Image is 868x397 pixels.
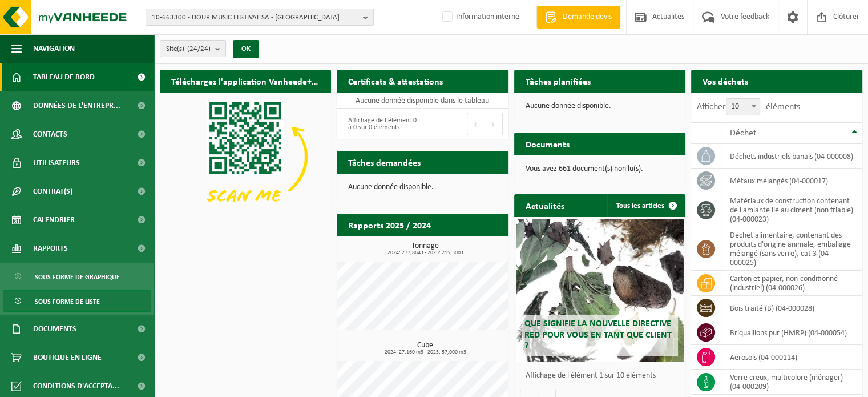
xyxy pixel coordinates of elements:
[721,144,862,169] td: déchets industriels banals (04-000008)
[233,40,259,58] button: OK
[33,315,76,343] span: Documents
[152,9,358,26] span: 10-663300 - DOUR MUSIC FESTIVAL SA - [GEOGRAPHIC_DATA]
[730,129,756,138] span: Déchet
[160,70,331,92] h2: Téléchargez l'application Vanheede+ maintenant!
[514,194,576,216] h2: Actualités
[721,227,862,271] td: déchet alimentaire, contenant des produits d'origine animale, emballage mélangé (sans verre), cat...
[342,250,508,256] span: 2024: 277,864 t - 2025: 215,300 t
[691,70,760,92] h2: Vos déchets
[348,183,496,191] p: Aucune donnée disponible.
[342,350,508,355] span: 2024: 27,160 m3 - 2025: 57,000 m3
[33,34,75,63] span: Navigation
[514,133,581,155] h2: Documents
[33,343,102,372] span: Boutique en ligne
[33,91,120,120] span: Données de l'entrepr...
[726,98,760,115] span: 10
[721,193,862,227] td: matériaux de construction contenant de l'amiante lié au ciment (non friable) (04-000023)
[409,236,507,259] a: Consulter les rapports
[721,345,862,370] td: aérosols (04-000114)
[187,45,211,53] count: (24/24)
[33,234,68,263] span: Rapports
[337,151,432,173] h2: Tâches demandées
[33,63,95,91] span: Tableau de bord
[526,372,680,380] p: Affichage de l'élément 1 sur 10 éléments
[536,6,620,29] a: Demande devis
[35,291,100,312] span: Sous forme de liste
[726,99,760,115] span: 10
[342,111,417,137] div: Affichage de l'élément 0 à 0 sur 0 éléments
[526,102,674,110] p: Aucune donnée disponible.
[526,165,674,173] p: Vous avez 661 document(s) non lu(s).
[721,271,862,296] td: carton et papier, non-conditionné (industriel) (04-000026)
[721,320,862,345] td: briquaillons pur (HMRP) (04-000054)
[166,41,211,58] span: Site(s)
[560,11,615,23] span: Demande devis
[440,9,519,26] label: Information interne
[485,113,503,135] button: Next
[33,149,80,177] span: Utilisateurs
[697,102,800,111] label: Afficher éléments
[514,70,602,92] h2: Tâches planifiées
[524,319,672,350] span: Que signifie la nouvelle directive RED pour vous en tant que client ?
[607,194,684,217] a: Tous les articles
[721,296,862,320] td: bois traité (B) (04-000028)
[337,93,508,109] td: Aucune donnée disponible dans le tableau
[33,206,75,234] span: Calendrier
[146,9,374,26] button: 10-663300 - DOUR MUSIC FESTIVAL SA - [GEOGRAPHIC_DATA]
[160,40,226,57] button: Site(s)(24/24)
[467,113,485,135] button: Previous
[342,342,508,355] h3: Cube
[337,70,454,92] h2: Certificats & attestations
[35,266,120,288] span: Sous forme de graphique
[516,219,684,362] a: Que signifie la nouvelle directive RED pour vous en tant que client ?
[33,177,72,206] span: Contrat(s)
[721,370,862,395] td: verre creux, multicolore (ménager) (04-000209)
[337,214,442,236] h2: Rapports 2025 / 2024
[3,290,151,312] a: Sous forme de liste
[160,93,331,221] img: Download de VHEPlus App
[3,266,151,287] a: Sous forme de graphique
[721,169,862,193] td: métaux mélangés (04-000017)
[33,120,67,149] span: Contacts
[342,242,508,256] h3: Tonnage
